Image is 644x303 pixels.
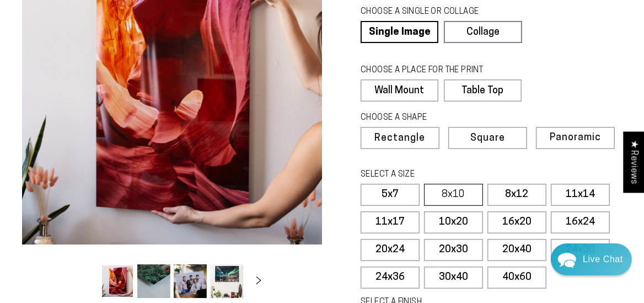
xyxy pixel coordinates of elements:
[551,239,610,261] label: 24x30
[470,134,505,143] span: Square
[550,132,601,143] span: Panoramic
[361,211,420,233] label: 11x17
[424,267,483,289] label: 30x40
[424,239,483,261] label: 20x30
[246,269,271,294] button: Slide right
[487,239,546,261] label: 20x40
[374,134,425,143] span: Rectangle
[361,239,420,261] label: 20x24
[174,264,207,298] button: Load image 3 in gallery view
[487,267,546,289] label: 40x60
[361,21,438,43] a: Single Image
[361,6,512,18] legend: CHOOSE A SINGLE OR COLLAGE
[623,131,644,193] div: Click to open Judge.me floating reviews tab
[361,267,420,289] label: 24x36
[101,264,134,298] button: Load image 1 in gallery view
[73,269,98,294] button: Slide left
[361,79,438,102] label: Wall Mount
[583,243,623,275] div: Contact Us Directly
[424,211,483,233] label: 10x20
[551,211,610,233] label: 16x24
[551,184,610,206] label: 11x14
[361,65,511,77] legend: CHOOSE A PLACE FOR THE PRINT
[137,264,170,298] button: Load image 2 in gallery view
[361,184,420,206] label: 5x7
[444,79,522,102] label: Table Top
[210,264,243,298] button: Load image 4 in gallery view
[444,21,522,43] a: Collage
[361,112,513,124] legend: CHOOSE A SHAPE
[487,211,546,233] label: 16x20
[551,243,632,275] div: Chat widget toggle
[487,184,546,206] label: 8x12
[361,169,513,181] legend: SELECT A SIZE
[424,184,483,206] label: 8x10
